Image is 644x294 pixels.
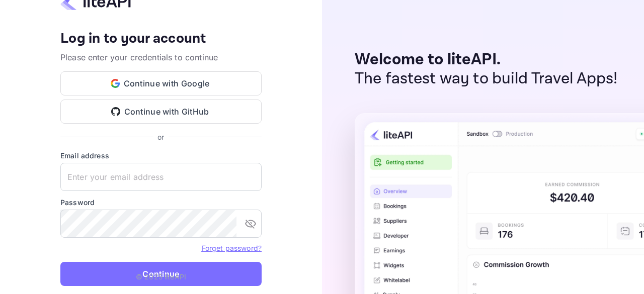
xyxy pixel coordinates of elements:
[202,243,262,253] a: Forget password?
[60,30,262,48] h4: Log in to your account
[355,50,618,69] p: Welcome to liteAPI.
[60,71,262,95] button: Continue with Google
[240,214,261,234] button: toggle password visibility
[136,271,186,282] p: © 2025 liteAPI
[202,244,262,252] a: Forget password?
[60,150,262,161] label: Email address
[60,262,262,286] button: Continue
[60,197,262,208] label: Password
[157,132,164,142] p: or
[60,51,262,63] p: Please enter your credentials to continue
[60,100,262,124] button: Continue with GitHub
[60,163,262,191] input: Enter your email address
[355,69,618,88] p: The fastest way to build Travel Apps!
